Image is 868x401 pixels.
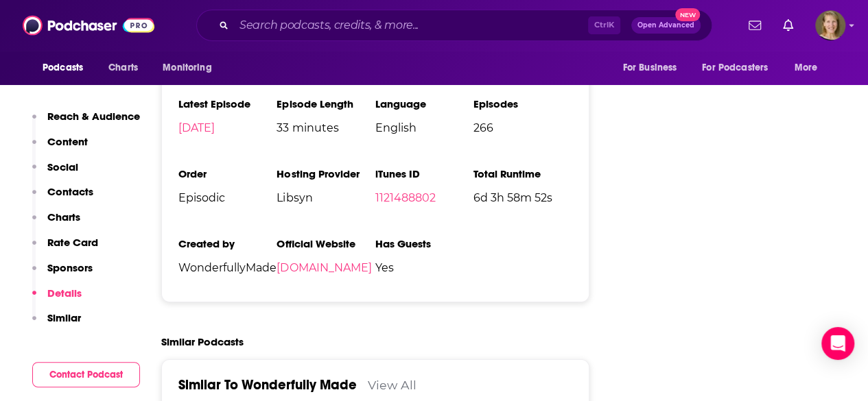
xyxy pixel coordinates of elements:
[32,236,98,261] button: Rate Card
[47,236,98,249] p: Rate Card
[32,185,93,210] button: Contacts
[777,14,799,37] a: Show notifications dropdown
[43,58,83,77] span: Podcasts
[277,261,371,274] a: [DOMAIN_NAME]
[675,8,700,21] span: New
[473,97,572,110] h3: Episodes
[178,261,277,274] span: WonderfullyMade
[178,237,277,250] h3: Created by
[277,237,375,250] h3: Official Website
[32,311,81,337] button: Similar
[153,55,229,81] button: open menu
[821,327,854,360] div: Open Intercom Messenger
[32,287,82,312] button: Details
[23,12,154,38] img: Podchaser - Follow, Share and Rate Podcasts
[196,10,712,41] div: Search podcasts, credits, & more...
[815,10,845,40] span: Logged in as tvdockum
[588,16,620,34] span: Ctrl K
[375,237,473,250] h3: Has Guests
[32,210,80,236] button: Charts
[368,378,417,392] a: View All
[473,191,572,204] span: 6d 3h 58m 52s
[375,261,473,274] span: Yes
[32,135,88,160] button: Content
[47,210,80,223] p: Charts
[178,191,277,204] span: Episodic
[637,22,694,29] span: Open Advanced
[375,121,473,134] span: English
[32,110,140,135] button: Reach & Audience
[785,55,835,81] button: open menu
[99,55,146,81] a: Charts
[375,191,436,204] a: 1121488802
[277,167,375,180] h3: Hosting Provider
[47,185,93,198] p: Contacts
[815,10,845,40] img: User Profile
[32,261,93,287] button: Sponsors
[622,58,677,77] span: For Business
[277,191,375,204] span: Libsyn
[234,14,588,36] input: Search podcasts, credits, & more...
[47,135,88,148] p: Content
[178,97,277,110] h3: Latest Episode
[178,121,215,134] a: [DATE]
[47,311,81,324] p: Similar
[815,10,845,40] button: Show profile menu
[108,58,138,77] span: Charts
[178,167,277,180] h3: Order
[277,97,375,110] h3: Episode Length
[163,58,211,77] span: Monitoring
[473,121,572,134] span: 266
[473,167,572,180] h3: Total Runtime
[47,160,78,173] p: Social
[743,14,766,37] a: Show notifications dropdown
[613,55,694,81] button: open menu
[47,110,140,123] p: Reach & Audience
[33,55,101,81] button: open menu
[795,58,818,77] span: More
[178,376,357,393] a: Similar To Wonderfully Made
[32,160,78,186] button: Social
[161,335,244,348] h2: Similar Podcasts
[631,17,701,34] button: Open AdvancedNew
[375,97,473,110] h3: Language
[693,55,788,81] button: open menu
[47,287,82,300] p: Details
[277,121,375,134] span: 33 minutes
[702,58,768,77] span: For Podcasters
[375,167,473,180] h3: iTunes ID
[32,362,140,387] button: Contact Podcast
[47,261,93,274] p: Sponsors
